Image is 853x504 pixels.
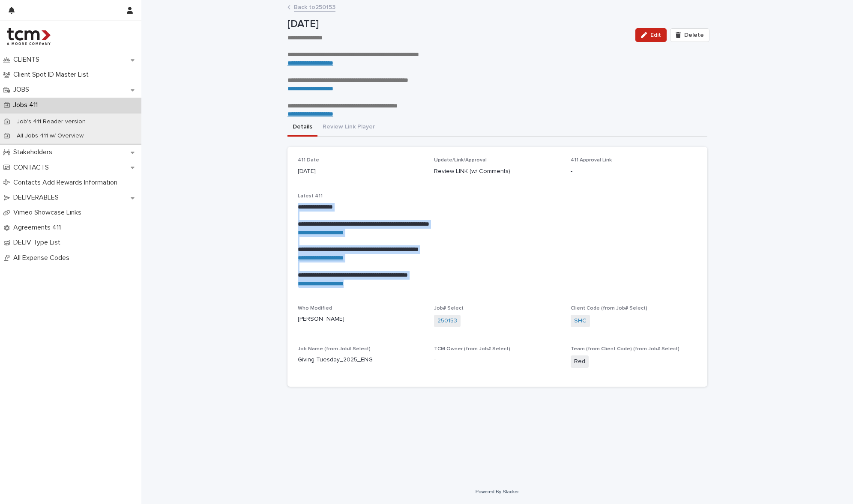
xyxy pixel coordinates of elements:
span: Client Code (from Job# Select) [571,306,647,311]
span: Delete [684,32,704,38]
span: Latest 411 [298,194,323,199]
p: Job's 411 Reader version [10,118,93,125]
p: [DATE] [287,18,629,30]
p: CONTACTS [10,164,56,172]
span: Job# Select [434,306,464,311]
p: Vimeo Showcase Links [10,209,88,217]
p: JOBS [10,86,36,94]
button: Edit [635,28,667,42]
p: CLIENTS [10,56,46,64]
img: 4hMmSqQkux38exxPVZHQ [7,28,51,45]
p: Review LINK (w/ Comments) [434,167,560,176]
span: 411 Approval Link [571,158,612,163]
span: Team (from Client Code) (from Job# Select) [571,346,679,352]
p: Giving Tuesday_2025_ENG [298,355,424,364]
button: Details [287,119,317,137]
p: Stakeholders [10,148,59,156]
p: [PERSON_NAME] [298,315,424,324]
p: All Expense Codes [10,254,76,262]
button: Review Link Player [317,119,380,137]
button: Delete [670,28,709,42]
p: All Jobs 411 w/ Overview [10,132,90,140]
span: TCM Owner (from Job# Select) [434,346,510,352]
p: [DATE] [298,167,424,176]
p: Contacts Add Rewards Information [10,179,124,187]
p: DELIVERABLES [10,194,66,202]
p: - [434,355,560,364]
p: - [571,167,697,176]
span: Red [571,355,589,368]
span: Edit [650,32,661,38]
span: Job Name (from Job# Select) [298,346,371,352]
a: Back to250153 [294,2,335,12]
a: SHC [574,316,587,325]
span: Update/Link/Approval [434,158,487,163]
p: Client Spot ID Master List [10,71,96,79]
a: Powered By Stacker [476,489,519,494]
p: Agreements 411 [10,224,68,232]
p: Jobs 411 [10,101,45,109]
a: 250153 [437,316,457,325]
span: 411 Date [298,158,319,163]
span: Who Modified [298,306,332,311]
p: DELIV Type List [10,239,67,247]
